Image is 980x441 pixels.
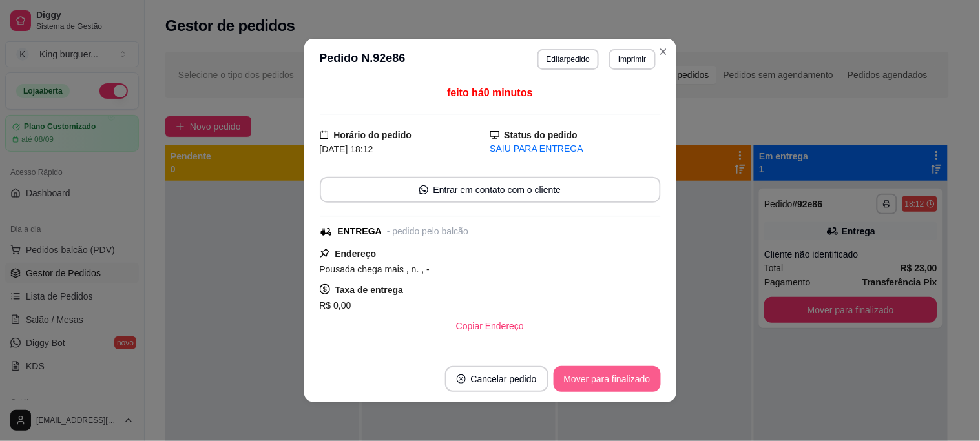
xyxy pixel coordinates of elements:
[447,87,532,98] span: feito há 0 minutos
[457,374,466,384] span: close-circle
[320,144,373,154] span: [DATE] 18:12
[419,185,428,194] span: whats-app
[653,41,674,62] button: Close
[320,49,406,70] h3: Pedido N. 92e86
[554,366,661,392] button: Mover para finalizado
[334,130,412,140] strong: Horário do pedido
[335,285,404,295] strong: Taxa de entrega
[320,177,661,203] button: whats-appEntrar em contato com o cliente
[320,264,430,274] span: Pousada chega mais , n. , -
[537,49,599,70] button: Editarpedido
[335,249,377,259] strong: Endereço
[490,142,661,156] div: SAIU PARA ENTREGA
[490,130,499,139] span: desktop
[445,366,548,392] button: close-circleCancelar pedido
[320,300,351,311] span: R$ 0,00
[387,225,468,238] div: - pedido pelo balcão
[320,130,329,139] span: calendar
[505,130,578,140] strong: Status do pedido
[320,284,330,294] span: dollar
[609,49,655,70] button: Imprimir
[320,248,330,258] span: pushpin
[446,313,534,339] button: Copiar Endereço
[338,225,382,238] div: ENTREGA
